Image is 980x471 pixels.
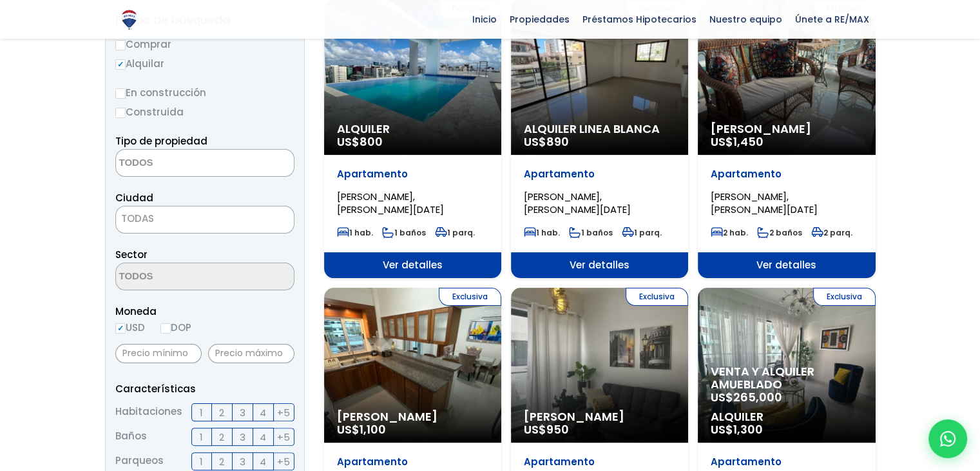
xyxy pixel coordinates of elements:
input: En construcción [115,88,126,99]
span: US$ [711,421,763,437]
span: +5 [277,454,290,470]
label: Alquilar [115,55,294,72]
span: 2 baños [757,227,802,238]
span: Alquiler [337,123,488,135]
span: Parqueos [115,452,164,470]
span: 800 [360,134,383,150]
span: Únete a RE/MAX [789,10,876,29]
span: [PERSON_NAME] [337,410,488,423]
input: Alquilar [115,59,126,70]
span: 2 parq. [811,227,852,238]
span: 1 parq. [622,227,662,238]
span: [PERSON_NAME], [PERSON_NAME][DATE] [524,190,631,216]
span: US$ [711,134,764,150]
span: Tipo de propiedad [115,134,207,148]
span: Exclusiva [439,288,501,306]
span: 1 parq. [435,227,475,238]
span: Ver detalles [698,252,875,278]
span: +5 [277,405,290,421]
p: Características [115,381,294,397]
span: Moneda [115,303,294,319]
span: [PERSON_NAME], [PERSON_NAME][DATE] [337,190,444,216]
input: Precio mínimo [115,344,202,363]
p: Apartamento [337,456,488,468]
span: 2 [219,454,224,470]
span: Alquiler Linea Blanca [524,123,675,135]
span: [PERSON_NAME] [711,123,862,135]
span: Habitaciones [115,403,182,421]
textarea: Search [116,263,241,291]
span: 3 [240,405,245,421]
p: Apartamento [524,456,675,468]
span: 1 [200,429,203,445]
span: TODAS [115,206,294,234]
input: Precio máximo [208,344,294,363]
span: 1,450 [733,134,764,150]
span: 950 [546,421,569,437]
span: 3 [240,429,245,445]
span: 2 [219,405,224,421]
input: Construida [115,108,126,118]
span: [PERSON_NAME], [PERSON_NAME][DATE] [711,190,818,216]
span: Ver detalles [324,252,501,278]
span: US$ [337,421,386,437]
span: 1 baños [569,227,613,238]
span: 3 [240,454,245,470]
span: 2 hab. [711,227,748,238]
label: DOP [160,319,191,336]
span: 890 [546,134,569,150]
input: DOP [160,323,171,334]
span: Nuestro equipo [703,10,789,29]
textarea: Search [116,150,241,177]
span: 1,300 [733,421,763,437]
p: Apartamento [337,168,488,181]
span: 4 [260,405,266,421]
span: Inicio [466,10,503,29]
span: 1 [200,454,203,470]
p: Apartamento [524,168,675,181]
span: Exclusiva [813,288,876,306]
span: 1 baños [382,227,426,238]
span: [PERSON_NAME] [524,410,675,423]
span: 265,000 [733,389,782,405]
label: Construida [115,104,294,120]
label: USD [115,319,145,336]
span: Venta y alquiler amueblado [711,365,862,391]
span: 1 hab. [524,227,560,238]
p: Apartamento [711,456,862,468]
span: 4 [260,429,266,445]
label: En construcción [115,85,294,101]
span: 4 [260,454,266,470]
span: US$ [524,421,569,437]
span: +5 [277,429,290,445]
span: Ciudad [115,191,153,205]
label: Comprar [115,36,294,52]
span: Baños [115,428,147,446]
span: 1 [200,405,203,421]
span: US$ [711,389,782,405]
span: 1 hab. [337,227,373,238]
span: US$ [337,134,383,150]
span: US$ [524,134,569,150]
span: Exclusiva [626,288,688,306]
span: Préstamos Hipotecarios [576,10,703,29]
input: USD [115,323,126,334]
span: 2 [219,429,224,445]
span: TODAS [121,212,154,225]
span: 1,100 [360,421,386,437]
span: TODAS [116,210,294,228]
img: Logo de REMAX [118,8,140,31]
p: Apartamento [711,168,862,181]
span: Sector [115,248,148,261]
input: Comprar [115,40,126,50]
span: Alquiler [711,410,862,423]
span: Propiedades [503,10,576,29]
span: Ver detalles [511,252,688,278]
